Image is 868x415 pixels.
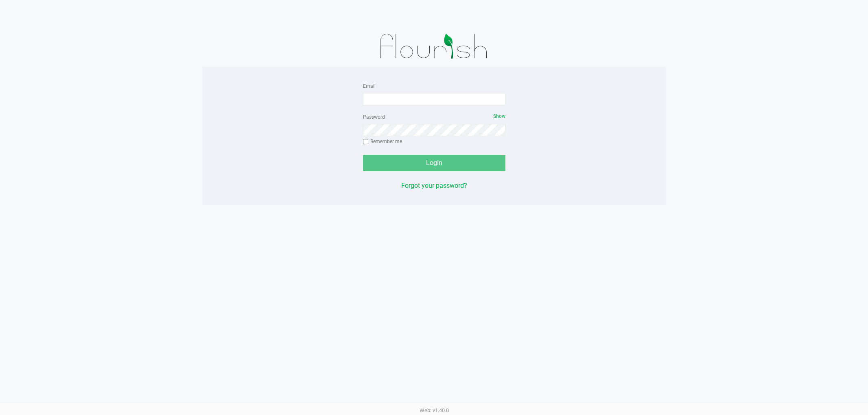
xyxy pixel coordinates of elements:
button: Forgot your password? [401,181,467,191]
label: Email [363,83,376,90]
label: Remember me [363,138,402,145]
input: Remember me [363,139,369,145]
label: Password [363,113,385,121]
span: Show [493,113,505,119]
span: Web: v1.40.0 [420,407,449,413]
